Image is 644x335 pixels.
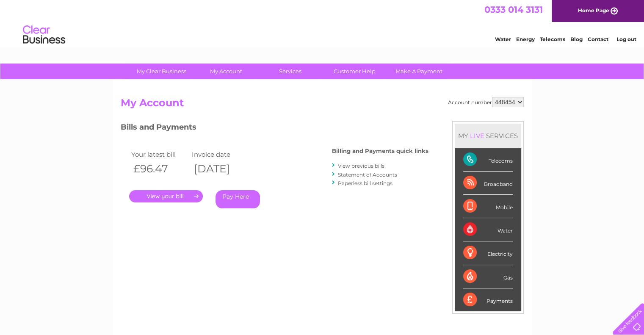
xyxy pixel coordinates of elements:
td: Your latest bill [129,149,190,160]
a: Pay Here [216,190,260,208]
a: My Account [191,64,261,79]
h4: Billing and Payments quick links [332,148,428,154]
a: Blog [570,36,583,42]
h3: Bills and Payments [121,121,428,136]
a: . [129,190,203,202]
a: My Clear Business [127,64,196,79]
th: [DATE] [190,160,251,177]
div: Account number [448,97,524,107]
div: Gas [463,265,513,288]
div: Mobile [463,195,513,218]
a: Services [255,64,325,79]
div: Water [463,218,513,241]
div: Broadband [463,172,513,195]
a: Telecoms [540,36,565,42]
div: LIVE [468,132,486,140]
a: 0333 014 3131 [484,4,543,15]
a: Statement of Accounts [338,172,397,178]
a: Paperless bill settings [338,180,392,186]
a: View previous bills [338,163,384,169]
th: £96.47 [129,160,190,177]
div: Clear Business is a trading name of Verastar Limited (registered in [GEOGRAPHIC_DATA] No. 3667643... [122,5,522,41]
h2: My Account [121,97,524,113]
a: Customer Help [320,64,390,79]
a: Contact [588,36,608,42]
div: Telecoms [463,148,513,172]
div: Payments [463,288,513,311]
a: Energy [516,36,535,42]
td: Invoice date [190,149,251,160]
a: Make A Payment [384,64,454,79]
div: MY SERVICES [455,124,521,148]
div: Electricity [463,241,513,265]
a: Water [495,36,511,42]
img: logo.png [22,22,66,48]
a: Log out [616,36,636,42]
